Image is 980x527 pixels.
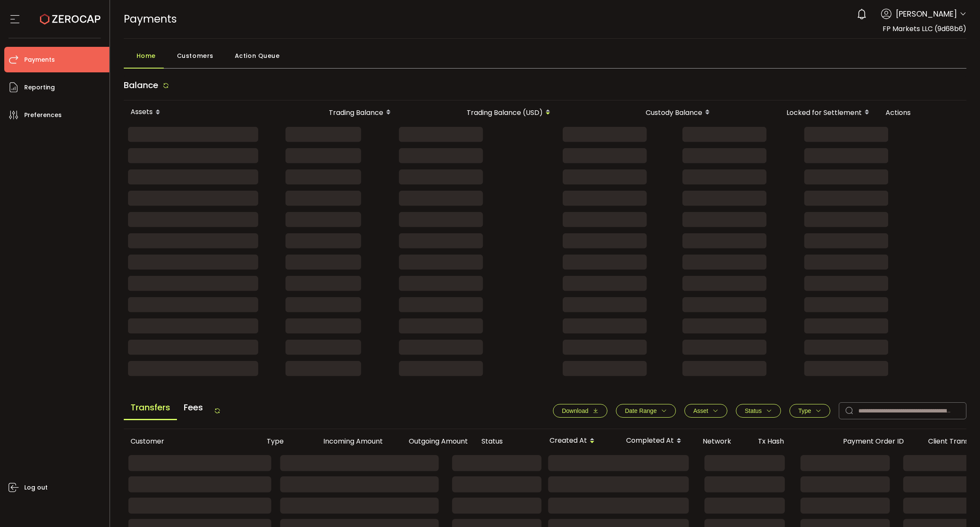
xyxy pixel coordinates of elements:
[24,109,62,121] span: Preferences
[736,404,781,418] button: Status
[124,11,177,26] span: Payments
[24,81,55,94] span: Reporting
[789,404,830,418] button: Type
[560,105,719,120] div: Custody Balance
[619,434,696,448] div: Completed At
[256,105,400,120] div: Trading Balance
[137,47,156,64] span: Home
[390,436,475,446] div: Outgoing Amount
[475,436,543,446] div: Status
[177,396,210,419] span: Fees
[883,24,966,34] span: FP Markets LLC (9d68b6)
[693,407,708,414] span: Asset
[625,407,657,414] span: Date Range
[751,436,836,446] div: Tx Hash
[879,108,964,117] div: Actions
[305,436,390,446] div: Incoming Amount
[937,486,980,527] iframe: Chat Widget
[177,47,214,64] span: Customers
[260,436,305,446] div: Type
[696,436,751,446] div: Network
[896,8,957,20] span: [PERSON_NAME]
[798,407,811,414] span: Type
[543,434,619,448] div: Created At
[235,47,280,64] span: Action Queue
[24,54,55,66] span: Payments
[124,79,158,91] span: Balance
[616,404,676,418] button: Date Range
[124,105,256,120] div: Assets
[836,436,921,446] div: Payment Order ID
[24,481,48,494] span: Log out
[124,436,260,446] div: Customer
[719,105,879,120] div: Locked for Settlement
[684,404,727,418] button: Asset
[562,407,588,414] span: Download
[400,105,560,120] div: Trading Balance (USD)
[745,407,762,414] span: Status
[553,404,607,418] button: Download
[124,396,177,420] span: Transfers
